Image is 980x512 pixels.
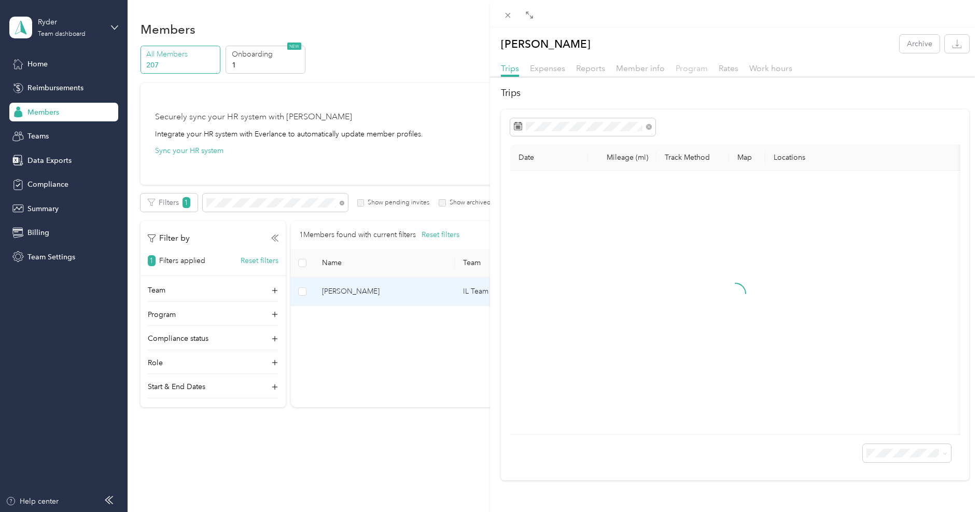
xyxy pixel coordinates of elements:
[922,454,980,512] iframe: Everlance-gr Chat Button Frame
[576,63,605,73] span: Reports
[616,63,665,73] span: Member info
[900,35,940,53] button: Archive
[719,63,738,73] span: Rates
[510,145,588,171] th: Date
[656,145,729,171] th: Track Method
[501,86,969,100] h2: Trips
[501,63,519,73] span: Trips
[588,145,656,171] th: Mileage (mi)
[501,35,591,53] p: [PERSON_NAME]
[530,63,565,73] span: Expenses
[676,63,708,73] span: Program
[749,63,792,73] span: Work hours
[729,145,765,171] th: Map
